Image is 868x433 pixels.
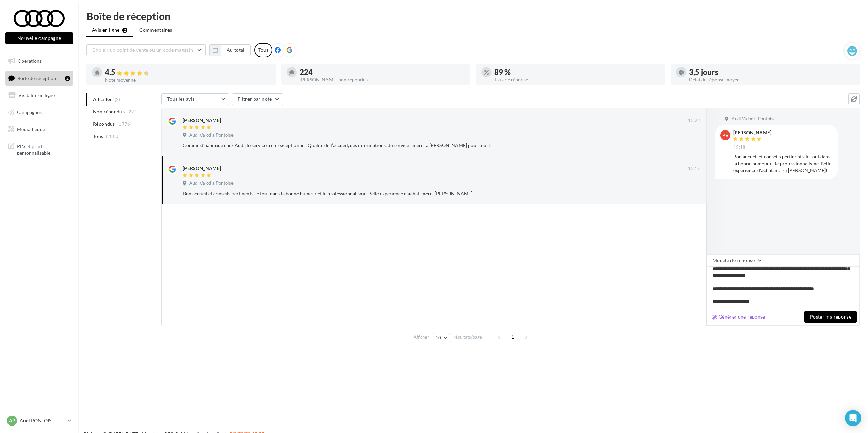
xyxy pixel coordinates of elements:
div: Boîte de réception [86,11,860,21]
span: Tous [93,133,103,140]
button: Modèle de réponse [707,254,766,266]
button: Poster ma réponse [804,311,857,323]
span: Médiathèque [17,126,45,132]
a: AP Audi PONTOISE [5,414,73,427]
span: Commentaires [139,27,172,33]
div: Note moyenne [105,78,270,82]
span: (224) [127,109,139,114]
div: Tous [254,43,272,57]
div: Comme d’habitude chez Audi, le service a été exceptionnel. Qualité de l’accueil, des informations... [183,142,656,149]
p: Audi PONTOISE [20,417,65,424]
button: Générer une réponse [710,313,768,321]
span: Afficher [414,334,429,340]
span: Audi Valodis Pontoise [732,116,776,122]
span: (2000) [106,134,120,139]
button: Au total [209,44,251,56]
a: Visibilité en ligne [4,88,74,103]
span: PLV et print personnalisable [17,142,70,156]
span: Campagnes [17,109,42,115]
a: Opérations [4,54,74,68]
div: 2 [65,76,70,81]
span: Boîte de réception [17,75,56,81]
a: Boîte de réception2 [4,71,74,86]
button: 10 [433,333,450,342]
div: Taux de réponse [494,77,660,82]
button: Au total [221,44,251,56]
span: Choisir un point de vente ou un code magasin [92,47,193,53]
span: Audi Valodis Pontoise [189,132,234,138]
span: PV [722,132,729,139]
span: Tous les avis [167,96,195,102]
button: Choisir un point de vente ou un code magasin [86,44,206,56]
span: 15:18 [688,166,701,172]
div: Open Intercom Messenger [845,410,861,426]
div: Bon accueil et conseils pertinents, le tout dans la bonne humeur et le professionnalisme. Belle e... [733,153,833,174]
span: 15:18 [733,144,746,151]
div: 4.5 [105,68,270,76]
div: 224 [300,68,465,76]
span: Répondus [93,121,115,127]
a: Médiathèque [4,122,74,137]
div: [PERSON_NAME] [733,130,771,135]
span: 15:24 [688,118,701,124]
div: [PERSON_NAME] [183,117,221,124]
span: 1 [507,331,518,342]
button: Filtrer par note [232,93,283,105]
button: Nouvelle campagne [5,32,73,44]
span: résultats/page [454,334,482,340]
span: 10 [436,335,441,340]
span: Non répondus [93,108,125,115]
div: Délai de réponse moyen [689,77,854,82]
span: Visibilité en ligne [18,92,55,98]
span: AP [9,417,15,424]
a: PLV et print personnalisable [4,139,74,159]
div: 3,5 jours [689,68,854,76]
span: Opérations [18,58,42,64]
span: Audi Valodis Pontoise [189,180,234,186]
div: [PERSON_NAME] [183,165,221,172]
div: 89 % [494,68,660,76]
div: [PERSON_NAME] non répondus [300,77,465,82]
button: Tous les avis [161,93,229,105]
div: Bon accueil et conseils pertinents, le tout dans la bonne humeur et le professionnalisme. Belle e... [183,190,656,197]
a: Campagnes [4,105,74,120]
span: (1776) [117,121,132,127]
